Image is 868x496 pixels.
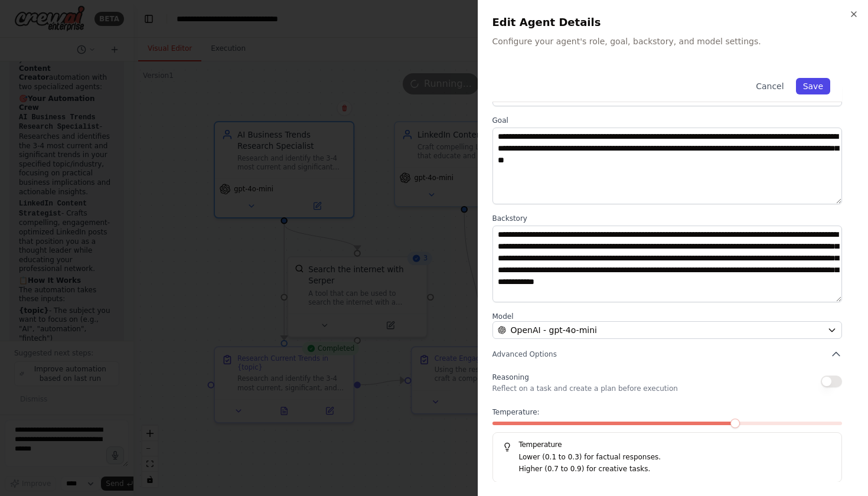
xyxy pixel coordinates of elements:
h5: Temperature [502,440,833,449]
p: Configure your agent's role, goal, backstory, and model settings. [492,35,854,47]
p: Higher (0.7 to 0.9) for creative tasks. [519,464,833,475]
button: OpenAI - gpt-4o-mini [492,321,843,339]
span: Advanced Options [492,350,557,359]
h2: Edit Agent Details [492,14,854,31]
button: Save [796,78,830,94]
label: Goal [492,116,843,125]
label: Backstory [492,214,843,223]
p: Reflect on a task and create a plan before execution [492,384,678,393]
span: Temperature: [492,407,540,417]
button: Cancel [749,78,791,94]
label: Model [492,312,843,321]
p: Lower (0.1 to 0.3) for factual responses. [519,452,833,464]
span: OpenAI - gpt-4o-mini [511,324,597,336]
button: Advanced Options [492,348,843,360]
span: Reasoning [492,373,529,381]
